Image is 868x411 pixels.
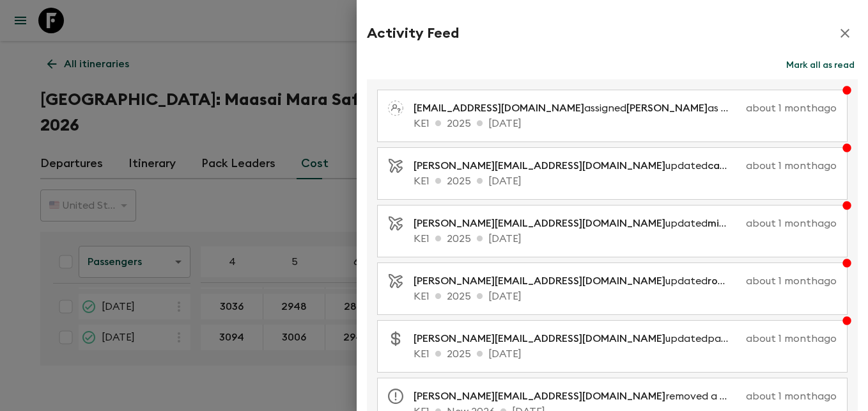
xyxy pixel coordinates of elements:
[414,331,741,346] p: updated passenger costs
[708,218,794,229] span: min to guarantee
[708,276,798,286] span: room release days
[746,216,837,231] p: about 1 month ago
[414,101,741,116] p: assigned as a pack leader
[414,116,837,131] p: KE1 2025 [DATE]
[414,346,837,362] p: KE1 2025 [DATE]
[414,158,741,173] p: updated
[414,218,665,229] span: [PERSON_NAME][EMAIL_ADDRESS][DOMAIN_NAME]
[626,103,708,113] span: [PERSON_NAME]
[746,389,837,404] p: about 1 month ago
[414,103,584,113] span: [EMAIL_ADDRESS][DOMAIN_NAME]
[414,334,665,344] span: [PERSON_NAME][EMAIL_ADDRESS][DOMAIN_NAME]
[414,216,741,231] p: updated
[746,101,837,116] p: about 1 month ago
[414,389,741,404] p: removed a flag on
[414,391,665,401] span: [PERSON_NAME][EMAIL_ADDRESS][DOMAIN_NAME]
[746,158,837,173] p: about 1 month ago
[414,276,665,286] span: [PERSON_NAME][EMAIL_ADDRESS][DOMAIN_NAME]
[414,289,837,304] p: KE1 2025 [DATE]
[746,273,837,289] p: about 1 month ago
[746,331,837,346] p: about 1 month ago
[414,273,741,289] p: updated
[708,161,752,171] span: capacity
[783,56,858,74] button: Mark all as read
[414,173,837,189] p: KE1 2025 [DATE]
[414,161,665,171] span: [PERSON_NAME][EMAIL_ADDRESS][DOMAIN_NAME]
[367,25,459,42] h2: Activity Feed
[414,231,837,246] p: KE1 2025 [DATE]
